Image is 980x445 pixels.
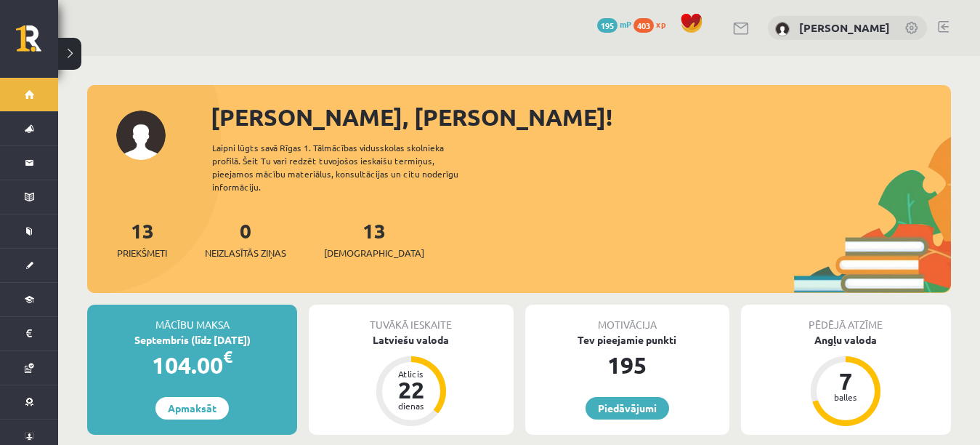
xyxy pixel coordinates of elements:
[117,217,167,260] a: 13Priekšmeti
[656,18,665,30] span: xp
[389,378,433,401] div: 22
[324,217,424,260] a: 13[DEMOGRAPHIC_DATA]
[620,18,631,30] span: mP
[633,18,673,30] a: 403 xp
[309,332,513,428] a: Latviešu valoda Atlicis 22 dienas
[741,332,951,348] div: Angļu valoda
[525,348,729,382] div: 195
[87,348,297,382] div: 104.00
[389,401,433,410] div: dienas
[741,305,951,332] div: Pēdējā atzīme
[799,20,890,35] a: [PERSON_NAME]
[117,246,167,260] span: Priekšmeti
[525,305,729,332] div: Motivācija
[309,305,513,332] div: Tuvākā ieskaite
[824,393,867,401] div: balles
[211,100,951,135] div: [PERSON_NAME], [PERSON_NAME]!
[597,18,631,30] a: 195 mP
[586,397,669,420] a: Piedāvājumi
[223,346,232,367] span: €
[741,332,951,428] a: Angļu valoda 7 balles
[309,332,513,348] div: Latviešu valoda
[87,305,297,332] div: Mācību maksa
[324,246,424,260] span: [DEMOGRAPHIC_DATA]
[775,22,790,36] img: Elizabete Priedoliņa
[205,246,286,260] span: Neizlasītās ziņas
[389,369,433,378] div: Atlicis
[16,25,58,62] a: Rīgas 1. Tālmācības vidusskola
[525,332,729,348] div: Tev pieejamie punkti
[824,369,867,393] div: 7
[205,217,286,260] a: 0Neizlasītās ziņas
[212,141,484,193] div: Laipni lūgts savā Rīgas 1. Tālmācības vidusskolas skolnieka profilā. Šeit Tu vari redzēt tuvojošo...
[87,332,297,348] div: Septembris (līdz [DATE])
[597,18,617,33] span: 195
[155,397,229,420] a: Apmaksāt
[633,18,654,33] span: 403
